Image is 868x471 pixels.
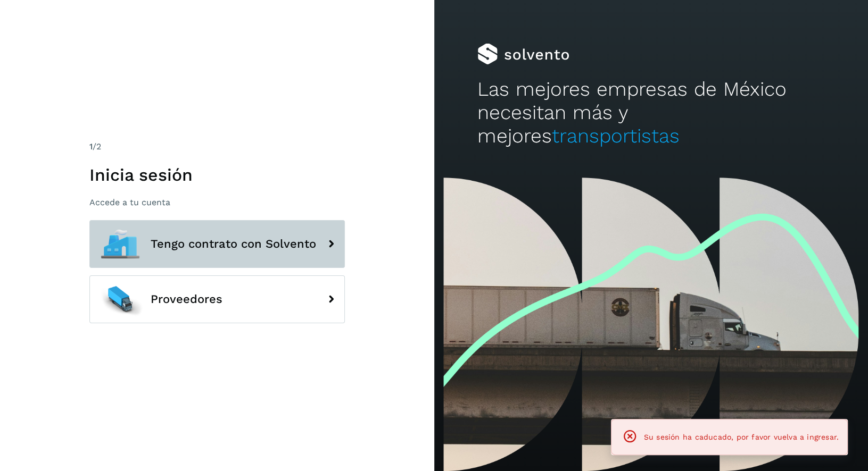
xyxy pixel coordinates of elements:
[89,141,93,152] span: 1
[89,140,345,153] div: /2
[89,165,345,185] h1: Inicia sesión
[644,433,839,441] span: Su sesión ha caducado, por favor vuelva a ingresar.
[552,124,680,147] span: transportistas
[89,197,345,207] p: Accede a tu cuenta
[151,238,316,250] span: Tengo contrato con Solvento
[151,293,222,306] span: Proveedores
[89,220,345,268] button: Tengo contrato con Solvento
[89,275,345,323] button: Proveedores
[477,78,824,148] h2: Las mejores empresas de México necesitan más y mejores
